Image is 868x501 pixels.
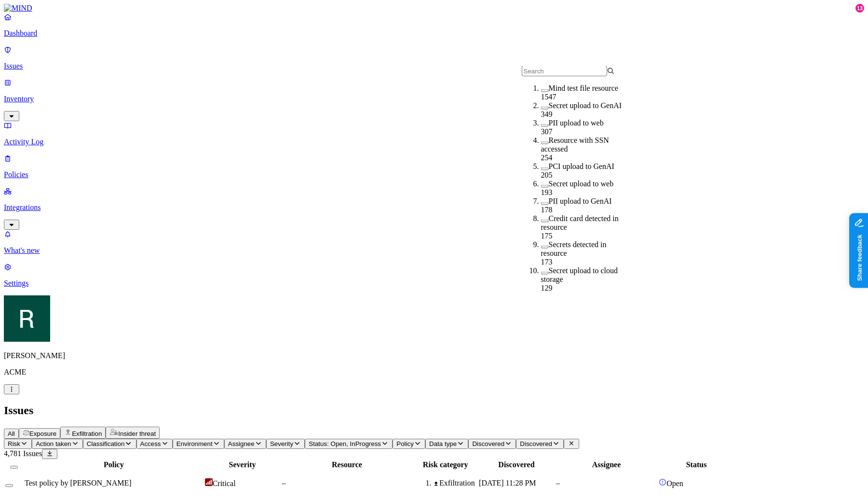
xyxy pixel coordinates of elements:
a: Integrations [4,187,864,228]
span: Access [140,440,161,447]
span: Severity [270,440,293,447]
label: Secret upload to cloud storage [541,266,618,283]
span: 307 [541,127,553,136]
label: Secret upload to web [549,180,614,188]
span: 173 [541,258,553,266]
img: severity-critical [205,478,213,486]
button: Select all [10,466,18,469]
span: Critical [213,479,236,487]
h2: Issues [4,404,864,417]
p: Settings [4,279,864,288]
label: Secrets detected in resource [541,240,607,257]
img: MIND [4,4,32,13]
span: [DATE] 11:28 PM [479,479,536,487]
div: 13 [855,4,864,13]
span: Test policy by [PERSON_NAME] [25,479,132,487]
a: Issues [4,45,864,70]
a: Settings [4,263,864,288]
button: Select row [5,484,13,487]
div: Risk category [414,460,477,469]
span: Environment [176,440,213,447]
span: 178 [541,206,553,214]
span: Policy [396,440,414,447]
label: PII upload to GenAI [549,197,612,205]
span: 4,781 Issues [4,449,42,458]
span: Insider threat [118,430,156,437]
a: What's new [4,230,864,255]
p: What's new [4,246,864,255]
span: Classification [87,440,125,447]
span: Data type [429,440,457,447]
span: 254 [541,153,553,162]
p: Activity Log [4,138,864,146]
span: Status: Open, InProgress [309,440,381,447]
span: Assignee [228,440,255,447]
span: 205 [541,171,553,179]
div: Status [659,460,734,469]
div: Exfiltration [433,479,477,487]
a: Dashboard [4,13,864,38]
span: Exfiltration [72,430,102,437]
span: Exposure [29,430,56,437]
p: Policies [4,170,864,179]
div: Policy [25,460,203,469]
span: Risk [8,440,20,447]
span: 175 [541,232,553,240]
span: – [556,479,560,487]
p: Inventory [4,95,864,103]
p: [PERSON_NAME] [4,351,864,360]
img: Ron Rabinovich [4,295,50,342]
img: status-open [659,478,666,486]
span: Discovered [472,440,504,447]
label: PII upload to web [549,119,604,127]
span: Action taken [36,440,71,447]
span: 129 [541,284,553,292]
span: Open [666,479,683,487]
label: Resource with SSN accessed [541,136,609,153]
input: Search [522,66,607,76]
div: Assignee [556,460,657,469]
div: Resource [282,460,412,469]
span: 1547 [541,93,556,101]
a: Inventory [4,78,864,120]
div: Severity [205,460,280,469]
p: ACME [4,368,864,376]
p: Issues [4,62,864,70]
div: Discovered [479,460,554,469]
a: Activity Log [4,121,864,146]
p: Dashboard [4,29,864,38]
a: Policies [4,154,864,179]
label: PCI upload to GenAI [549,162,614,170]
label: Credit card detected in resource [541,214,619,231]
span: Discovered [520,440,552,447]
p: Integrations [4,203,864,212]
a: MIND [4,4,864,13]
span: 349 [541,110,553,118]
span: – [282,479,285,487]
span: All [8,430,15,437]
label: Secret upload to GenAI [549,101,622,110]
span: 193 [541,188,553,196]
label: Mind test file resource [549,84,618,92]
